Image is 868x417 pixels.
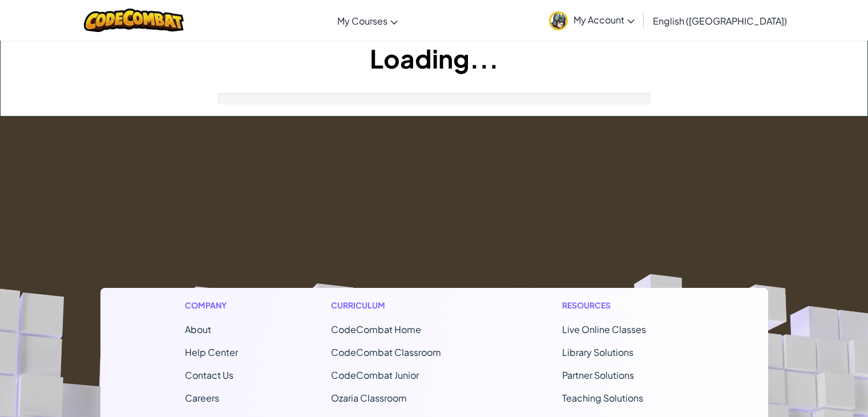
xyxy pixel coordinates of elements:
h1: Loading... [1,41,867,76]
a: About [185,323,211,335]
h1: Resources [562,299,684,311]
a: Teaching Solutions [562,392,643,404]
span: Contact Us [185,369,233,381]
a: Careers [185,392,219,404]
a: Help Center [185,346,238,358]
img: avatar [549,11,568,30]
a: Library Solutions [562,346,633,358]
a: Live Online Classes [562,323,646,335]
span: CodeCombat Home [331,323,421,335]
h1: Curriculum [331,299,469,311]
a: My Account [543,2,640,38]
span: My Account [574,14,635,26]
h1: Company [185,299,238,311]
a: Ozaria Classroom [331,392,407,404]
a: CodeCombat Classroom [331,346,441,358]
span: English ([GEOGRAPHIC_DATA]) [653,15,787,27]
a: CodeCombat Junior [331,369,419,381]
a: My Courses [332,5,403,36]
img: CodeCombat logo [84,9,184,32]
a: Partner Solutions [562,369,634,381]
span: My Courses [337,15,387,27]
a: English ([GEOGRAPHIC_DATA]) [647,5,793,36]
